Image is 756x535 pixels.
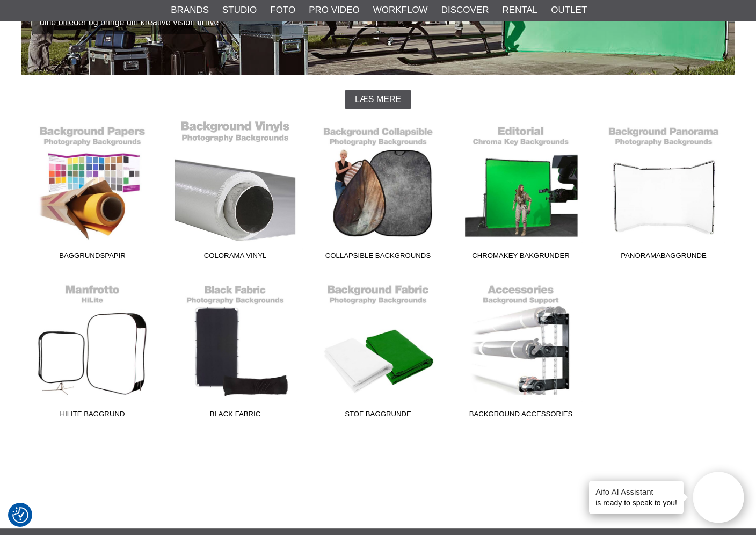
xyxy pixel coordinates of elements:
span: Colorama Vinyl [164,250,307,265]
span: Stof Baggrunde [307,409,449,423]
span: HiLite Baggrund [21,409,164,423]
a: Brands [171,3,209,17]
a: Background Accessories [449,278,592,423]
a: HiLite Baggrund [21,278,164,423]
a: Discover [441,3,489,17]
span: Panoramabaggrunde [592,250,735,265]
a: Stof Baggrunde [307,278,449,423]
a: Pro Video [309,3,359,17]
span: Background Accessories [449,409,592,423]
h4: Aifo AI Assistant [595,486,677,497]
a: Workflow [373,3,428,17]
a: Rental [502,3,537,17]
span: Læs mere [355,95,401,104]
span: Black Fabric [164,409,307,423]
a: Studio [222,3,257,17]
a: Outlet [551,3,587,17]
a: Baggrundspapir [21,120,164,265]
a: Colorama Vinyl [164,120,307,265]
a: Chromakey Bakgrunder [449,120,592,265]
a: Collapsible Backgrounds [307,120,449,265]
span: Chromakey Bakgrunder [449,250,592,265]
a: Panoramabaggrunde [592,120,735,265]
img: Revisit consent button [12,507,28,523]
span: Baggrundspapir [21,250,164,265]
button: Samtykkepræferencer [12,505,28,525]
a: Black Fabric [164,278,307,423]
div: is ready to speak to you! [589,481,684,514]
span: Collapsible Backgrounds [307,250,449,265]
a: Foto [270,3,295,17]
